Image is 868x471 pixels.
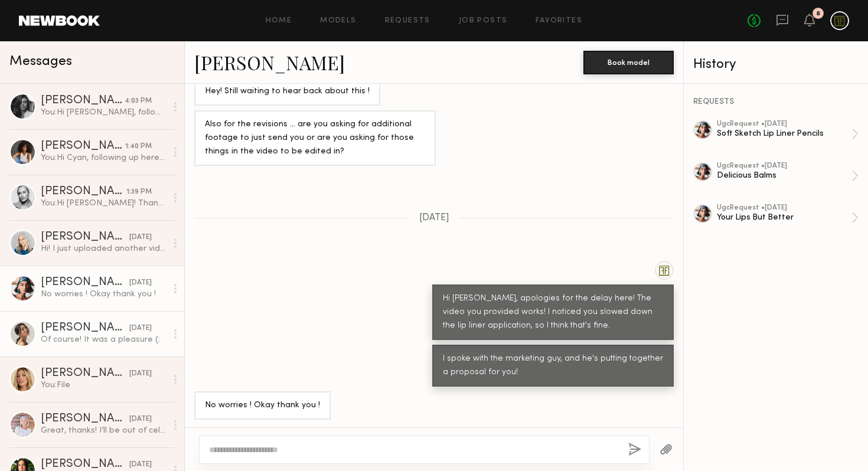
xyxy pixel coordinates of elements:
a: Book model [583,57,674,67]
div: Hi! I just uploaded another video that kinda ran through the whole thing in one. I hope that’s OK... [41,243,167,254]
div: [PERSON_NAME] [41,140,125,152]
div: Also for the revisions … are you asking for additional footage to just send you or are you asking... [205,118,425,159]
div: Soft Sketch Lip Liner Pencils [717,128,851,139]
button: Book model [583,51,674,74]
div: You: Hi Cyan, following up here to see if you received the products. [41,152,167,163]
div: [PERSON_NAME] [41,186,126,198]
div: [DATE] [129,232,152,243]
div: You: File [41,380,167,391]
div: I spoke with the marketing guy, and he's putting together a proposal for you! [443,352,663,380]
div: ugc Request • [DATE] [717,162,851,170]
div: [PERSON_NAME] [41,231,129,243]
span: [DATE] [419,213,449,223]
div: [DATE] [129,323,152,334]
div: [PERSON_NAME] [41,322,129,334]
div: You: Hi [PERSON_NAME], following up here to see if you have an update on these. [41,107,167,118]
a: [PERSON_NAME] [194,50,345,75]
div: Great, thanks! I’ll be out of cell service here and there but will check messages whenever I have... [41,425,167,436]
div: Of course! It was a pleasure (: [41,334,167,345]
div: [DATE] [129,277,152,289]
a: ugcRequest •[DATE]Soft Sketch Lip Liner Pencils [717,120,859,148]
a: Requests [385,17,430,25]
div: 1:40 PM [125,141,152,152]
div: [DATE] [129,459,152,470]
div: Your Lips But Better [717,212,851,223]
div: 1:39 PM [126,187,152,198]
div: [PERSON_NAME] [41,368,129,380]
div: No worries ! Okay thank you ! [41,289,167,300]
div: Hi [PERSON_NAME], apologies for the delay here! The video you provided works! I noticed you slowe... [443,292,663,333]
div: [PERSON_NAME] [41,413,129,425]
a: Models [320,17,356,25]
a: ugcRequest •[DATE]Your Lips But Better [717,204,859,231]
div: You: Hi [PERSON_NAME]! Thank you for sending the revision! Can you remove the captions? We ask th... [41,198,167,209]
div: Delicious Balms [717,170,851,181]
div: [PERSON_NAME] [41,459,129,470]
a: Home [266,17,292,25]
div: [DATE] [129,368,152,380]
div: [DATE] [129,414,152,425]
div: [PERSON_NAME] [41,95,125,107]
div: Hey! Still waiting to hear back about this ! [205,85,370,99]
span: Messages [9,55,72,68]
div: 8 [816,11,820,17]
div: ugc Request • [DATE] [717,204,851,212]
div: REQUESTS [693,98,859,106]
div: 4:03 PM [125,96,152,107]
div: [PERSON_NAME] [41,277,129,289]
div: History [693,58,859,71]
a: ugcRequest •[DATE]Delicious Balms [717,162,859,189]
div: ugc Request • [DATE] [717,120,851,128]
div: No worries ! Okay thank you ! [205,399,320,413]
a: Job Posts [459,17,508,25]
a: Favorites [536,17,582,25]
